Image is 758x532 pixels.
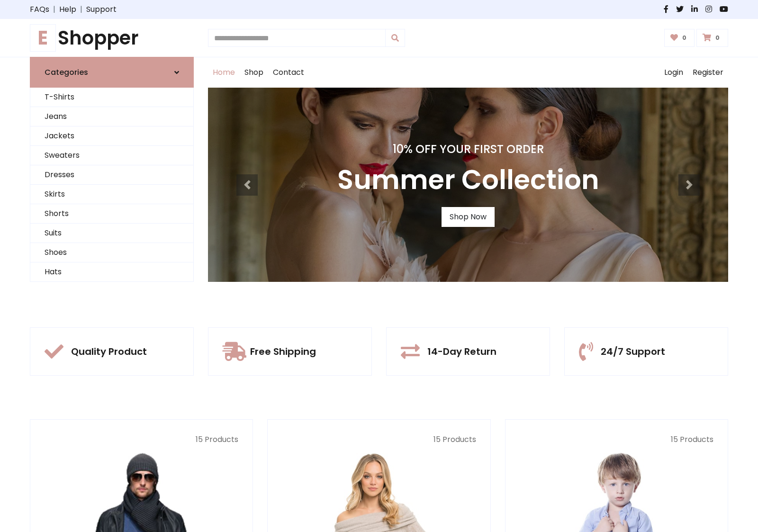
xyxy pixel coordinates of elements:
a: 0 [664,29,695,47]
a: Help [59,4,76,15]
h5: 24/7 Support [601,346,665,357]
h1: Shopper [30,27,194,49]
span: 0 [680,34,689,42]
a: Login [659,57,688,88]
span: E [30,24,56,52]
a: Shop Now [442,207,495,227]
a: Home [208,57,240,88]
a: Support [86,4,117,15]
a: Categories [30,57,194,88]
p: 15 Products [282,434,476,445]
a: Shorts [30,204,193,224]
h6: Categories [45,68,88,77]
h5: Free Shipping [250,346,316,357]
span: 0 [713,34,722,42]
a: Hats [30,262,193,282]
a: EShopper [30,27,194,49]
h5: 14-Day Return [427,346,496,357]
a: T-Shirts [30,88,193,107]
a: Shoes [30,243,193,262]
a: Sweaters [30,146,193,165]
a: Contact [268,57,309,88]
a: 0 [696,29,728,47]
a: FAQs [30,4,49,15]
a: Jackets [30,126,193,146]
a: Register [688,57,728,88]
span: | [76,4,86,15]
a: Dresses [30,165,193,185]
h4: 10% Off Your First Order [337,143,599,156]
h5: Quality Product [71,346,147,357]
a: Shop [240,57,268,88]
p: 15 Products [520,434,713,445]
a: Suits [30,224,193,243]
a: Skirts [30,185,193,204]
span: | [49,4,59,15]
p: 15 Products [45,434,238,445]
h3: Summer Collection [337,164,599,196]
a: Jeans [30,107,193,126]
